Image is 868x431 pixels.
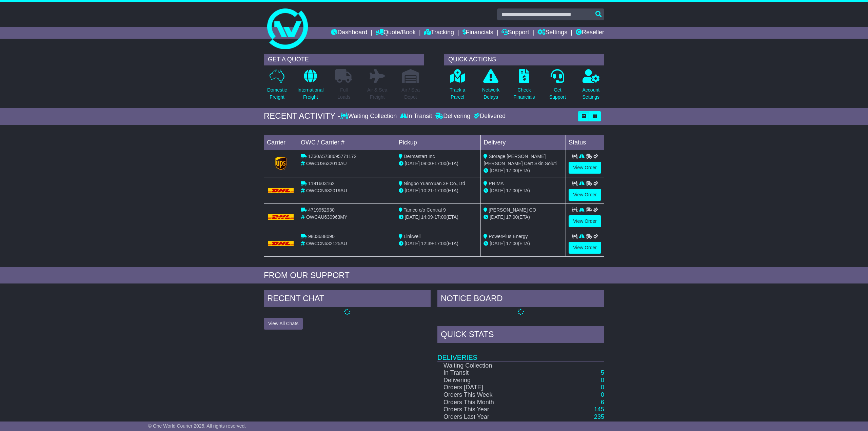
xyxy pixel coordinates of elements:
span: Ningbo YuanYuan 3F Co.,Ltd [404,181,465,186]
a: Settings [537,27,567,39]
a: Tracking [424,27,454,39]
a: 0 [601,384,604,391]
a: Track aParcel [449,69,466,104]
span: OWCCN632125AU [306,241,347,246]
button: View All Chats [264,318,303,330]
span: OWCUS632010AU [306,161,347,166]
span: Linkwell [404,234,421,239]
a: Financials [462,27,493,39]
span: PRIMA [489,181,504,186]
td: Orders [DATE] [437,384,535,391]
span: 09:00 [421,161,433,166]
span: 17:00 [434,214,446,220]
span: 17:00 [434,161,446,166]
a: DomesticFreight [267,69,287,104]
div: FROM OUR SUPPORT [264,271,604,280]
span: [DATE] [490,241,505,246]
td: Carrier [264,135,298,150]
a: NetworkDelays [482,69,500,104]
div: - (ETA) [399,240,478,247]
div: - (ETA) [399,187,478,194]
img: GetCarrierServiceLogo [275,157,287,170]
span: 4719952930 [308,207,335,213]
p: Domestic Freight [267,86,287,101]
span: 17:00 [506,214,518,220]
a: 0 [601,377,604,384]
span: © One World Courier 2025. All rights reserved. [148,423,246,429]
span: 17:00 [434,188,446,193]
p: Track a Parcel [450,86,465,101]
span: PowerPlus Energy [489,234,528,239]
p: Get Support [549,86,566,101]
span: [DATE] [405,188,420,193]
p: Network Delays [482,86,499,101]
td: Delivering [437,377,535,384]
span: 17:00 [434,241,446,246]
div: NOTICE BOARD [437,290,604,309]
div: (ETA) [484,187,563,194]
span: [DATE] [405,241,420,246]
div: RECENT CHAT [264,290,431,309]
p: International Freight [297,86,323,101]
a: Reseller [576,27,604,39]
a: 0 [601,391,604,398]
td: Deliveries [437,345,604,362]
div: RECENT ACTIVITY - [264,111,340,121]
div: (ETA) [484,214,563,221]
a: View Order [569,242,601,254]
span: [PERSON_NAME] CO [489,207,536,213]
td: OWC / Carrier # [298,135,396,150]
a: 5 [601,369,604,376]
img: DHL.png [268,214,294,220]
a: 6 [601,399,604,406]
div: (ETA) [484,167,563,174]
a: InternationalFreight [297,69,324,104]
a: View Order [569,162,601,174]
div: In Transit [398,113,434,120]
span: Dermastart Inc [404,154,435,159]
a: 235 [594,413,604,420]
p: Check Financials [514,86,535,101]
a: Dashboard [331,27,367,39]
div: Delivering [434,113,472,120]
td: Orders Last Year [437,413,535,421]
span: 9803688090 [308,234,335,239]
td: Pickup [396,135,481,150]
td: In Transit [437,369,535,377]
div: Delivered [472,113,506,120]
img: DHL.png [268,188,294,193]
a: 145 [594,406,604,413]
span: 1Z30A5738695771172 [308,154,356,159]
a: Support [501,27,529,39]
span: OWCAU630963MY [306,214,347,220]
span: [DATE] [490,188,505,193]
td: Orders This Week [437,391,535,399]
span: [DATE] [405,161,420,166]
a: View Order [569,189,601,201]
td: Orders This Year [437,406,535,413]
img: DHL.png [268,241,294,246]
a: GetSupport [549,69,566,104]
td: Waiting Collection [437,362,535,370]
p: Air / Sea Depot [401,86,420,101]
span: 10:21 [421,188,433,193]
span: 14:09 [421,214,433,220]
td: Status [566,135,604,150]
span: [DATE] [405,214,420,220]
span: Tamco c/o Central 9 [403,207,446,213]
span: 17:00 [506,168,518,173]
p: Account Settings [583,86,600,101]
a: View Order [569,215,601,227]
span: OWCCN632019AU [306,188,347,193]
td: Delivery [481,135,566,150]
div: Waiting Collection [340,113,398,120]
span: [DATE] [490,168,505,173]
div: - (ETA) [399,160,478,167]
a: AccountSettings [582,69,600,104]
div: GET A QUOTE [264,54,424,65]
span: 17:00 [506,188,518,193]
div: Quick Stats [437,326,604,345]
span: [DATE] [490,214,505,220]
td: Orders This Month [437,399,535,406]
div: QUICK ACTIONS [444,54,604,65]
